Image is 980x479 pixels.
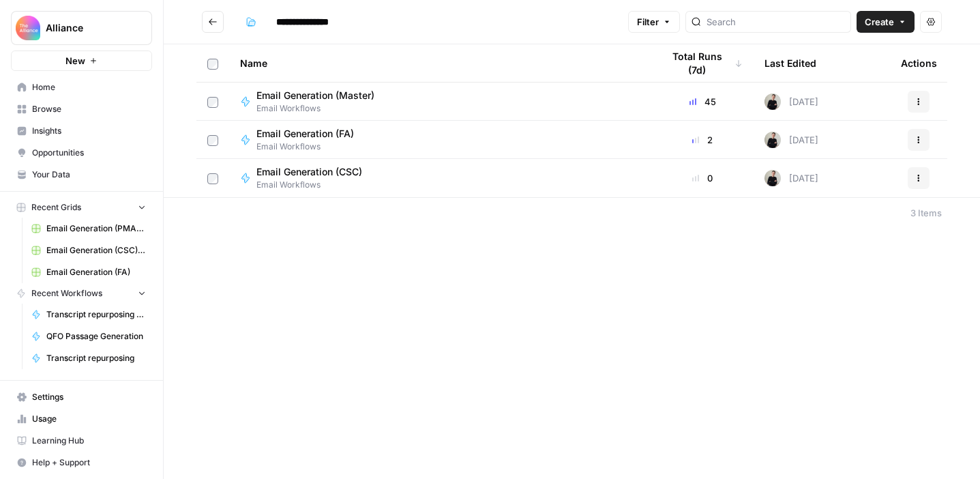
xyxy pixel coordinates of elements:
[32,435,146,447] span: Learning Hub
[240,165,640,191] a: Email Generation (CSC)Email Workflows
[662,95,743,108] div: 45
[46,21,128,35] span: Alliance
[662,133,743,147] div: 2
[32,81,146,93] span: Home
[11,408,152,430] a: Usage
[240,44,640,82] div: Name
[11,98,152,120] a: Browse
[31,201,81,214] span: Recent Grids
[31,287,102,300] span: Recent Workflows
[46,222,146,235] span: Email Generation (PMA) - OLD
[628,11,680,33] button: Filter
[25,304,152,325] a: Transcript repurposing (report article fork)
[256,89,374,102] span: Email Generation (Master)
[32,413,146,425] span: Usage
[764,93,781,110] img: rzyuksnmva7rad5cmpd7k6b2ndco
[46,266,146,278] span: Email Generation (FA)
[65,54,85,68] span: New
[11,76,152,98] a: Home
[32,456,146,469] span: Help + Support
[11,452,152,474] button: Help + Support
[11,164,152,186] a: Your Data
[256,127,354,141] span: Email Generation (FA)
[32,125,146,137] span: Insights
[32,147,146,159] span: Opportunities
[256,141,365,153] span: Email Workflows
[46,352,146,364] span: Transcript repurposing
[32,391,146,403] span: Settings
[25,325,152,347] a: QFO Passage Generation
[202,11,224,33] button: Go back
[707,15,845,29] input: Search
[865,15,894,29] span: Create
[901,44,937,82] div: Actions
[910,206,942,220] div: 3 Items
[32,169,146,181] span: Your Data
[764,132,818,148] div: [DATE]
[11,142,152,164] a: Opportunities
[46,308,146,321] span: Transcript repurposing (report article fork)
[11,50,152,71] button: New
[764,44,816,82] div: Last Edited
[662,171,743,185] div: 0
[764,93,818,110] div: [DATE]
[25,261,152,283] a: Email Generation (FA)
[25,347,152,369] a: Transcript repurposing
[764,132,781,148] img: rzyuksnmva7rad5cmpd7k6b2ndco
[11,386,152,408] a: Settings
[11,11,152,45] button: Workspace: Alliance
[11,120,152,142] a: Insights
[11,197,152,218] button: Recent Grids
[256,102,385,115] span: Email Workflows
[25,239,152,261] a: Email Generation (CSC) - old do not use
[46,244,146,257] span: Email Generation (CSC) - old do not use
[11,283,152,304] button: Recent Workflows
[256,179,373,191] span: Email Workflows
[256,165,362,179] span: Email Generation (CSC)
[764,170,781,186] img: rzyuksnmva7rad5cmpd7k6b2ndco
[11,430,152,452] a: Learning Hub
[25,218,152,239] a: Email Generation (PMA) - OLD
[240,89,640,115] a: Email Generation (Master)Email Workflows
[240,127,640,153] a: Email Generation (FA)Email Workflows
[637,15,659,29] span: Filter
[662,44,743,82] div: Total Runs (7d)
[857,11,915,33] button: Create
[764,170,818,186] div: [DATE]
[32,103,146,115] span: Browse
[16,16,40,40] img: Alliance Logo
[46,330,146,343] span: QFO Passage Generation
